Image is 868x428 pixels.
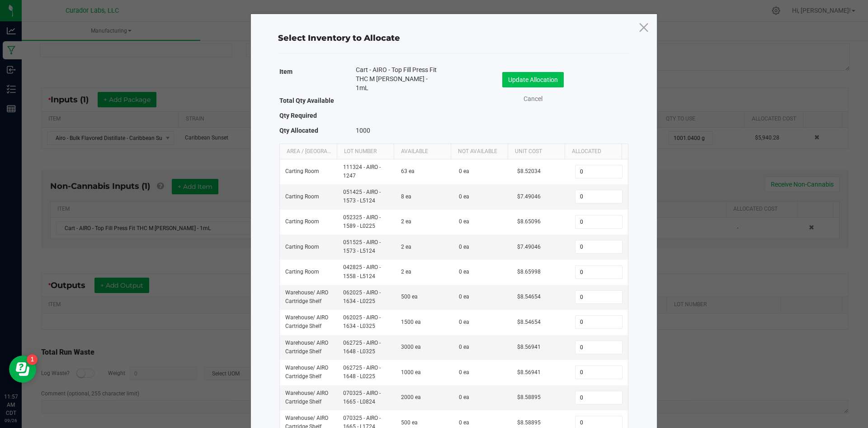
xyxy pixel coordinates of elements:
span: 2 ea [401,218,411,225]
iframe: Resource center [9,356,36,383]
a: Cancel [515,94,551,104]
th: Area / [GEOGRAPHIC_DATA] [280,144,337,159]
span: $7.49046 [517,193,541,200]
span: $8.65998 [517,269,541,275]
span: $8.54654 [517,319,541,325]
span: 1000 ea [401,369,421,375]
span: 0 ea [459,369,469,375]
span: Select Inventory to Allocate [278,33,400,43]
span: 500 ea [401,293,418,300]
td: 052325 - AIRO - 1589 - L0225 [338,210,396,235]
span: 500 ea [401,419,418,426]
span: 0 ea [459,218,469,225]
span: Warehouse / AIRO Cartridge Shelf [285,289,328,304]
span: 63 ea [401,168,415,174]
iframe: Resource center unread badge [27,354,38,365]
span: $8.56941 [517,369,541,375]
span: 1500 ea [401,319,421,325]
label: Item [279,65,292,78]
th: Available [394,144,451,159]
td: 062725 - AIRO - 1648 - L0225 [338,360,396,385]
span: Warehouse / AIRO Cartridge Shelf [285,340,328,355]
th: Allocated [565,144,622,159]
span: Carting Room [285,193,319,200]
span: $8.52034 [517,168,541,174]
span: 2 ea [401,244,411,250]
span: $8.65096 [517,218,541,225]
label: Qty Allocated [279,124,318,137]
span: 2 ea [401,269,411,275]
span: 0 ea [459,193,469,200]
span: $8.54654 [517,293,541,300]
th: Not Available [451,144,508,159]
span: $8.58895 [517,419,541,426]
span: Carting Room [285,244,319,250]
span: $8.56941 [517,344,541,350]
span: Carting Room [285,269,319,275]
span: 0 ea [459,293,469,300]
td: 051425 - AIRO - 1573 - L5124 [338,184,396,209]
td: 070325 - AIRO - 1665 - L0824 [338,385,396,410]
td: 042825 - AIRO - 1558 - L5124 [338,260,396,284]
span: 3000 ea [401,344,421,350]
span: Cart - AIRO - Top Fill Press Fit THC M [PERSON_NAME] - 1mL [356,65,440,92]
span: Carting Room [285,168,319,174]
span: 0 ea [459,319,469,325]
td: 062025 - AIRO - 1634 - L0225 [338,285,396,310]
span: 0 ea [459,168,469,174]
th: Unit Cost [508,144,565,159]
td: 062025 - AIRO - 1634 - L0325 [338,310,396,335]
span: Warehouse / AIRO Cartridge Shelf [285,390,328,405]
span: Carting Room [285,218,319,225]
th: Lot Number [337,144,394,159]
span: 8 ea [401,193,411,200]
label: Qty Required [279,109,317,122]
span: $7.49046 [517,244,541,250]
span: 1000 [356,127,370,134]
span: Warehouse / AIRO Cartridge Shelf [285,314,328,329]
td: 062725 - AIRO - 1648 - L0325 [338,335,396,360]
span: $8.58895 [517,394,541,400]
span: 0 ea [459,244,469,250]
span: 0 ea [459,344,469,350]
span: Warehouse / AIRO Cartridge Shelf [285,365,328,380]
span: 0 ea [459,394,469,400]
td: 111324 - AIRO - 1247 [338,159,396,184]
span: 0 ea [459,269,469,275]
label: Total Qty Available [279,94,334,107]
span: 0 ea [459,419,469,426]
button: Update Allocation [502,72,564,87]
td: 051525 - AIRO - 1573 - L5124 [338,235,396,260]
span: 2000 ea [401,394,421,400]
